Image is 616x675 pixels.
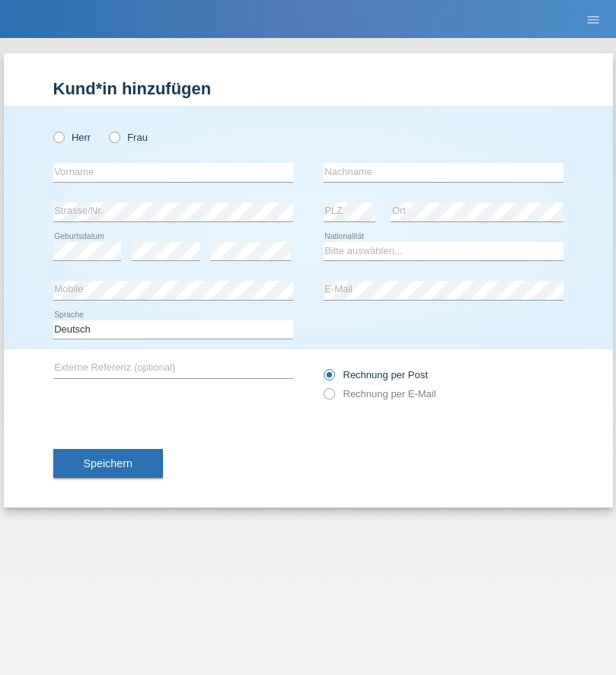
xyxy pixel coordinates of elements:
[53,79,563,98] h1: Kund*in hinzufügen
[53,132,63,142] input: Herr
[84,457,132,470] span: Speichern
[324,388,436,400] label: Rechnung per E-Mail
[324,388,334,407] input: Rechnung per E-Mail
[53,449,163,478] button: Speichern
[586,12,601,27] i: menu
[109,132,148,143] label: Frau
[578,14,608,24] a: menu
[53,132,91,143] label: Herr
[324,369,334,388] input: Rechnung per Post
[109,132,119,142] input: Frau
[324,369,428,380] label: Rechnung per Post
